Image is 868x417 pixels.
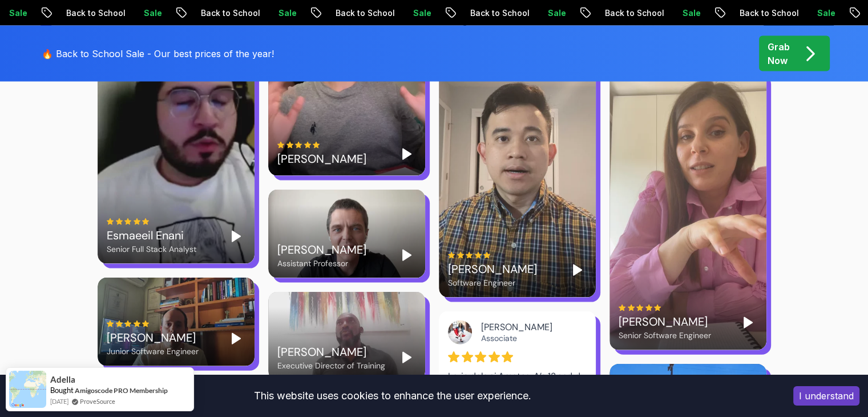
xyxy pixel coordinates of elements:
[481,322,578,333] div: [PERSON_NAME]
[448,320,472,344] img: Bianca Navey avatar
[398,7,434,19] p: Sale
[50,386,74,395] span: Bought
[277,151,366,167] div: [PERSON_NAME]
[9,371,46,408] img: provesource social proof notification image
[398,348,416,367] button: Play
[532,7,569,19] p: Sale
[227,227,245,246] button: Play
[481,333,578,343] div: Associate
[227,330,245,348] button: Play
[448,261,537,277] div: [PERSON_NAME]
[619,314,711,330] div: [PERSON_NAME]
[263,7,300,19] p: Sale
[51,7,128,19] p: Back to School
[80,396,115,406] a: ProveSource
[590,7,667,19] p: Back to School
[107,227,196,243] div: Esmaeeil Enani
[448,277,537,288] div: Software Engineer
[50,396,68,406] span: [DATE]
[9,383,776,408] div: This website uses cookies to enhance the user experience.
[277,242,366,258] div: [PERSON_NAME]
[128,7,165,19] p: Sale
[107,330,199,346] div: [PERSON_NAME]
[802,7,838,19] p: Sale
[107,243,196,255] div: Senior Full Stack Analyst
[619,330,711,341] div: Senior Software Engineer
[42,47,274,61] p: 🔥 Back to School Sale - Our best prices of the year!
[75,386,168,395] a: Amigoscode PRO Membership
[320,7,398,19] p: Back to School
[277,258,366,269] div: Assistant Professor
[768,40,790,67] p: Grab Now
[277,360,385,371] div: Executive Director of Training
[455,7,532,19] p: Back to School
[568,261,587,279] button: Play
[185,7,263,19] p: Back to School
[398,246,416,264] button: Play
[739,314,757,332] button: Play
[398,145,416,163] button: Play
[50,375,75,384] span: Adella
[667,7,704,19] p: Sale
[107,346,199,357] div: Junior Software Engineer
[724,7,802,19] p: Back to School
[277,344,385,360] div: [PERSON_NAME]
[793,386,859,406] button: Accept cookies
